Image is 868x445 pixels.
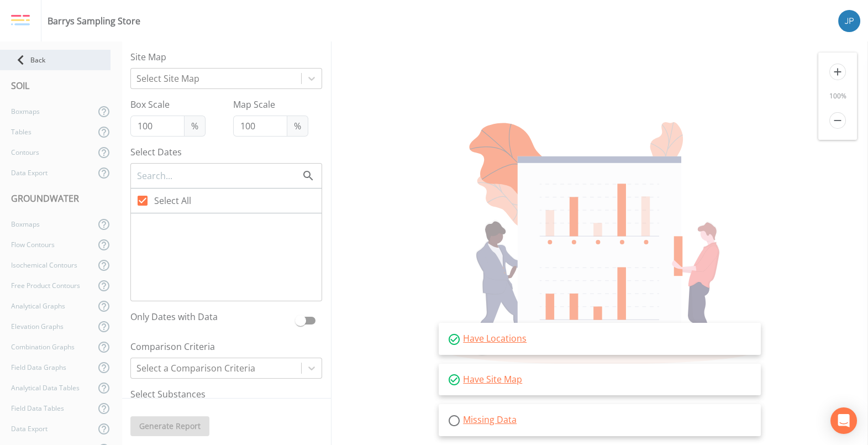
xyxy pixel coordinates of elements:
i: remove [829,112,846,129]
i: add [829,64,846,80]
span: % [184,116,206,137]
img: 41241ef155101aa6d92a04480b0d0000 [838,10,860,32]
label: Select Substances [130,388,322,401]
label: Only Dates with Data [130,310,290,327]
label: Select Dates [130,145,322,159]
a: Have Locations [463,332,527,344]
a: Have Site Map [463,373,522,385]
label: Site Map [130,50,322,64]
img: logo [11,14,30,27]
span: % [287,116,308,137]
div: Open Intercom Messenger [830,407,857,434]
label: Box Scale [130,98,206,111]
div: Barrys Sampling Store [48,14,140,28]
label: Map Scale [233,98,308,111]
input: Search... [136,169,302,183]
img: undraw_report_building_chart-e1PV7-8T.svg [446,122,754,364]
a: Missing Data [463,413,517,426]
label: Comparison Criteria [130,340,322,353]
span: Select All [154,194,191,207]
div: 100 % [818,91,857,101]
